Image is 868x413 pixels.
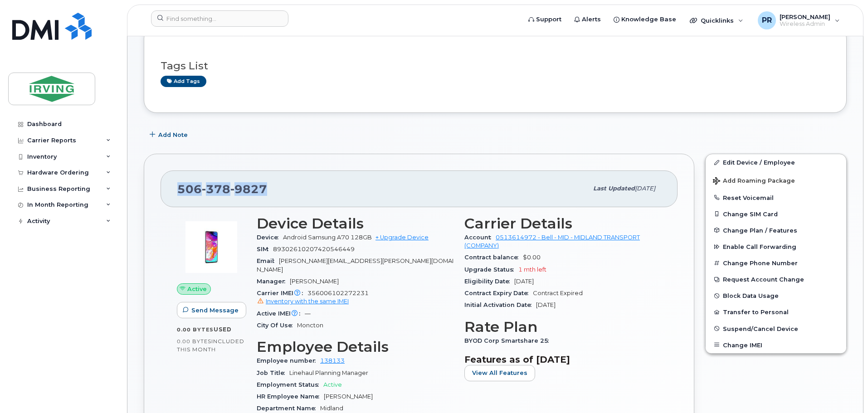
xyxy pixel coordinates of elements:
[464,301,536,308] span: Initial Activation Date
[780,13,830,20] span: [PERSON_NAME]
[706,206,846,222] button: Change SIM Card
[464,234,496,241] span: Account
[158,131,188,139] span: Add Note
[464,337,553,344] span: BYOD Corp Smartshare 25
[464,278,514,285] span: Eligibility Date
[723,243,796,250] span: Enable Call Forwarding
[536,301,556,308] span: [DATE]
[533,290,583,296] span: Contract Expired
[621,15,676,24] span: Knowledge Base
[464,354,661,365] h3: Features as of [DATE]
[522,10,568,29] a: Support
[723,227,797,233] span: Change Plan / Features
[257,339,454,355] h3: Employee Details
[257,246,273,253] span: SIM
[568,10,607,29] a: Alerts
[464,215,661,232] h3: Carrier Details
[780,20,830,28] span: Wireless Admin
[177,338,244,353] span: included this month
[283,234,372,241] span: Android Samsung A70 128GB
[323,381,342,388] span: Active
[187,285,207,293] span: Active
[762,15,772,26] span: PR
[191,306,239,315] span: Send Message
[177,338,211,345] span: 0.00 Bytes
[257,290,454,306] span: 356006102272231
[257,322,297,329] span: City Of Use
[320,405,343,412] span: Midland
[464,365,535,381] button: View All Features
[723,325,798,332] span: Suspend/Cancel Device
[375,234,429,241] a: + Upgrade Device
[706,238,846,255] button: Enable Call Forwarding
[607,10,683,29] a: Knowledge Base
[464,266,518,273] span: Upgrade Status
[464,319,661,335] h3: Rate Plan
[257,369,289,376] span: Job Title
[177,302,246,318] button: Send Message
[177,326,214,333] span: 0.00 Bytes
[257,258,279,264] span: Email
[683,11,750,29] div: Quicklinks
[514,278,534,285] span: [DATE]
[177,182,267,196] span: 506
[297,322,323,329] span: Moncton
[144,126,195,143] button: Add Note
[464,254,523,261] span: Contract balance
[593,185,635,192] span: Last updated
[151,10,288,27] input: Find something...
[706,287,846,304] button: Block Data Usage
[266,298,349,305] span: Inventory with the same IMEI
[518,266,546,273] span: 1 mth left
[713,177,795,186] span: Add Roaming Package
[257,215,454,232] h3: Device Details
[257,290,307,296] span: Carrier IMEI
[257,405,320,412] span: Department Name
[289,369,368,376] span: Linehaul Planning Manager
[214,326,232,333] span: used
[706,154,846,170] a: Edit Device / Employee
[184,220,239,274] img: image20231002-3703462-104ph8m.jpeg
[706,337,846,353] button: Change IMEI
[706,304,846,320] button: Transfer to Personal
[257,298,349,305] a: Inventory with the same IMEI
[706,171,846,189] button: Add Roaming Package
[706,255,846,271] button: Change Phone Number
[257,278,290,285] span: Manager
[582,15,601,24] span: Alerts
[161,76,206,87] a: Add tags
[305,310,311,317] span: —
[706,189,846,206] button: Reset Voicemail
[202,182,230,196] span: 378
[464,290,533,296] span: Contract Expiry Date
[257,258,454,272] span: [PERSON_NAME][EMAIL_ADDRESS][PERSON_NAME][DOMAIN_NAME]
[230,182,267,196] span: 9827
[751,11,846,29] div: Poirier, Robert
[706,271,846,287] button: Request Account Change
[706,222,846,238] button: Change Plan / Features
[324,393,373,400] span: [PERSON_NAME]
[536,15,561,24] span: Support
[273,246,355,253] span: 89302610207420546449
[464,234,640,249] a: 0513614972 - Bell - MID - MIDLAND TRANSPORT (COMPANY)
[320,357,345,364] a: 138133
[257,357,320,364] span: Employee number
[706,321,846,337] button: Suspend/Cancel Device
[161,60,830,72] h3: Tags List
[257,393,324,400] span: HR Employee Name
[257,234,283,241] span: Device
[290,278,339,285] span: [PERSON_NAME]
[472,369,527,377] span: View All Features
[257,310,305,317] span: Active IMEI
[635,185,655,192] span: [DATE]
[701,17,734,24] span: Quicklinks
[257,381,323,388] span: Employment Status
[523,254,541,261] span: $0.00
